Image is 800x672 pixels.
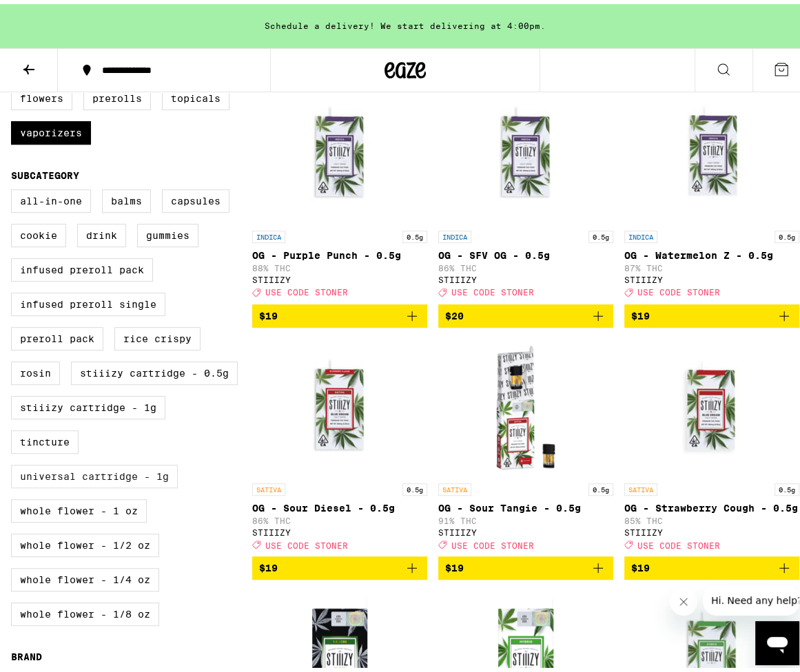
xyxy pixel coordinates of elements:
p: OG - Strawberry Cough - 0.5g [624,498,799,510]
p: 0.5g [775,479,799,492]
span: USE CODE STONER [451,284,534,293]
span: USE CODE STONER [265,536,348,545]
label: Rice Crispy [114,323,201,346]
button: Add to bag [252,552,427,576]
span: USE CODE STONER [265,284,348,293]
a: Open page for OG - Sour Diesel - 0.5g from STIIIZY [252,335,427,552]
label: Capsules [162,185,229,209]
span: $19 [631,558,650,569]
p: 85% THC [624,512,799,521]
img: STIIIZY - OG - Strawberry Cough - 0.5g [643,335,781,472]
a: Open page for OG - Watermelon Z - 0.5g from STIIIZY [624,82,799,300]
label: Cookie [11,220,66,243]
span: Hi. Need any help? [8,10,99,21]
div: STIIIZY [252,524,427,533]
p: 88% THC [252,260,427,269]
p: OG - SFV OG - 0.5g [438,246,613,257]
p: 91% THC [438,512,613,521]
span: USE CODE STONER [637,284,720,293]
label: Infused Preroll Single [11,288,165,312]
div: STIIIZY [438,271,613,280]
label: Balms [102,185,151,209]
label: Whole Flower - 1 oz [11,495,147,518]
p: 86% THC [252,512,427,521]
img: STIIIZY - OG - Watermelon Z - 0.5g [643,82,781,220]
label: STIIIZY Cartridge - 0.5g [71,357,238,381]
span: $19 [445,558,464,569]
iframe: Message from company [703,581,799,611]
label: Topicals [162,83,229,106]
p: SATIVA [624,479,657,492]
label: STIIIZY Cartridge - 1g [11,392,165,415]
a: Open page for OG - SFV OG - 0.5g from STIIIZY [438,82,613,300]
iframe: Close message [670,584,697,611]
a: Open page for OG - Purple Punch - 0.5g from STIIIZY [252,82,427,300]
span: USE CODE STONER [451,536,534,545]
button: Add to bag [624,552,799,576]
button: Add to bag [438,300,613,324]
label: Flowers [11,83,72,106]
p: OG - Purple Punch - 0.5g [252,246,427,257]
label: Drink [77,220,126,243]
button: Add to bag [624,300,799,324]
label: Infused Preroll Pack [11,254,153,277]
label: Prerolls [83,83,151,106]
img: STIIIZY - OG - Sour Tangie - 0.5g [457,335,595,472]
div: STIIIZY [624,524,799,533]
p: OG - Sour Diesel - 0.5g [252,498,427,510]
div: STIIIZY [624,271,799,280]
p: INDICA [252,227,285,239]
button: Add to bag [252,300,427,324]
label: Gummies [137,220,198,243]
label: Tincture [11,426,79,450]
label: All-In-One [11,185,91,209]
a: Open page for OG - Sour Tangie - 0.5g from STIIIZY [438,335,613,552]
p: SATIVA [438,479,471,492]
span: USE CODE STONER [637,536,720,545]
label: Whole Flower - 1/2 oz [11,529,159,553]
label: Rosin [11,357,60,381]
p: 0.5g [775,227,799,239]
span: $19 [259,558,278,569]
p: 86% THC [438,260,613,269]
label: Preroll Pack [11,323,103,346]
span: $19 [631,306,650,317]
img: STIIIZY - OG - Purple Punch - 0.5g [271,82,409,220]
p: INDICA [438,227,471,239]
div: STIIIZY [438,524,613,533]
img: STIIIZY - OG - Sour Diesel - 0.5g [271,335,409,472]
div: STIIIZY [252,271,427,280]
a: Open page for OG - Strawberry Cough - 0.5g from STIIIZY [624,335,799,552]
label: Vaporizers [11,117,91,140]
p: SATIVA [252,479,285,492]
legend: Brand [11,647,42,658]
p: INDICA [624,227,657,239]
p: OG - Watermelon Z - 0.5g [624,246,799,257]
span: $19 [259,306,278,317]
label: Whole Flower - 1/4 oz [11,564,159,587]
label: Whole Flower - 1/8 oz [11,598,159,622]
iframe: Button to launch messaging window [755,617,799,661]
p: 0.5g [588,227,613,239]
label: Universal Cartridge - 1g [11,461,178,484]
img: STIIIZY - OG - SFV OG - 0.5g [457,82,595,220]
p: 0.5g [588,479,613,492]
p: 0.5g [402,227,427,239]
p: OG - Sour Tangie - 0.5g [438,498,613,510]
span: $20 [445,306,464,317]
button: Add to bag [438,552,613,576]
legend: Subcategory [11,166,79,177]
p: 0.5g [402,479,427,492]
p: 87% THC [624,260,799,269]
